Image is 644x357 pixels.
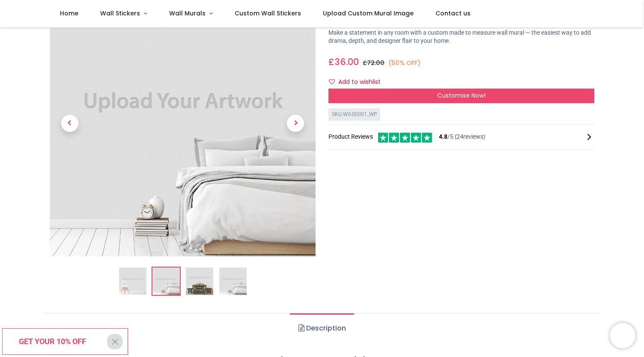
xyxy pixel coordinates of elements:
span: /5 ( 24 reviews) [439,133,486,141]
span: Previous [61,115,78,132]
span: 4.8 [439,133,447,140]
a: Previous [50,30,89,217]
span: Wall Stickers [100,9,140,18]
span: Home [60,9,78,18]
span: £ [328,56,359,68]
small: (50% OFF) [388,59,421,68]
a: Next [276,30,316,217]
span: Customise Now! [437,91,486,100]
img: Custom Wallpaper Printing & Custom Wall Murals [119,268,146,295]
span: 72.00 [367,59,385,67]
a: Description [290,313,354,343]
span: Next [287,115,304,132]
p: Make a statement in any room with a custom made to measure wall mural — the easiest way to add dr... [328,29,594,45]
i: Add to wishlist [329,79,335,85]
div: SKU: WS-00001_WP [328,108,380,121]
img: WS-00001_WP-02 [152,268,180,295]
span: Wall Murals [169,9,206,18]
span: Contact us [435,9,471,18]
iframe: Brevo live chat [610,323,635,348]
span: Custom Wall Stickers [235,9,301,18]
img: WS-00001_WP-04 [219,268,247,295]
button: Add to wishlistAdd to wishlist [328,75,388,89]
span: £ [363,59,385,67]
span: Upload Custom Mural Image [323,9,414,18]
div: Product Reviews [328,131,594,143]
span: 36.00 [334,56,359,68]
img: WS-00001_WP-03 [186,268,213,295]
